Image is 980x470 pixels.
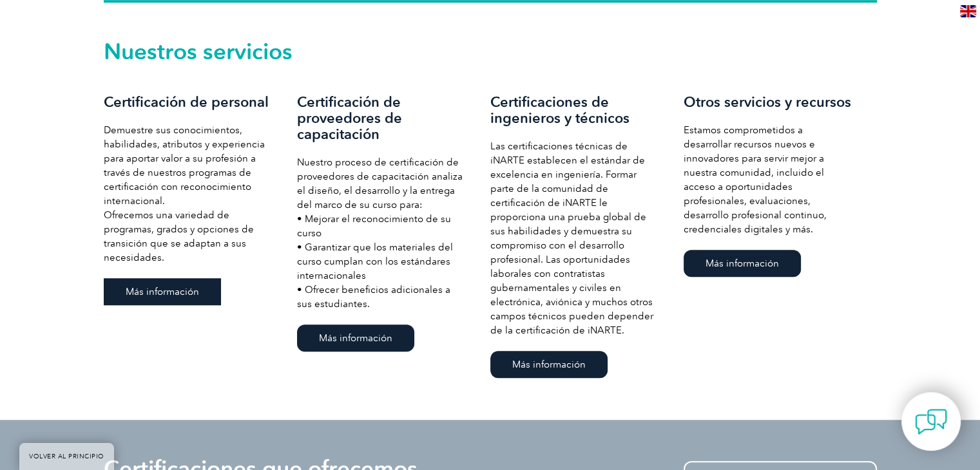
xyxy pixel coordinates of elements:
font: Otros servicios y recursos [684,93,851,111]
a: Más información [490,351,608,378]
font: Más información [512,359,586,370]
font: Las certificaciones técnicas de iNARTE establecen el estándar de excelencia en ingeniería. Formar... [490,140,653,336]
font: • Mejorar el reconocimiento de su curso [297,213,451,239]
font: Nuestros servicios [104,38,293,65]
a: VOLVER AL PRINCIPIO [19,443,114,470]
font: Más información [319,332,392,344]
font: • Ofrecer beneficios adicionales a sus estudiantes. [297,284,450,310]
font: Más información [126,286,199,297]
font: Estamos comprometidos a desarrollar recursos nuevos e innovadores para servir mejor a nuestra com... [684,124,827,235]
font: Certificación de personal [104,93,269,111]
a: Más información [297,324,414,352]
a: Más información [684,250,801,277]
font: VOLVER AL PRINCIPIO [29,453,104,460]
font: Certificaciones de ingenieros y técnicos [490,93,629,127]
font: Ofrecemos una variedad de programas, grados y opciones de transición que se adaptan a sus necesid... [104,209,254,263]
font: Certificación de proveedores de capacitación [297,93,402,143]
font: Nuestro proceso de certificación de proveedores de capacitación analiza el diseño, el desarrollo ... [297,156,463,211]
font: Demuestre sus conocimientos, habilidades, atributos y experiencia para aportar valor a su profesi... [104,124,265,207]
img: contact-chat.png [915,406,947,438]
font: Más información [706,258,779,269]
a: Más información [104,278,221,305]
font: • Garantizar que los materiales del curso cumplan con los estándares internacionales [297,241,453,281]
img: en [960,5,976,17]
